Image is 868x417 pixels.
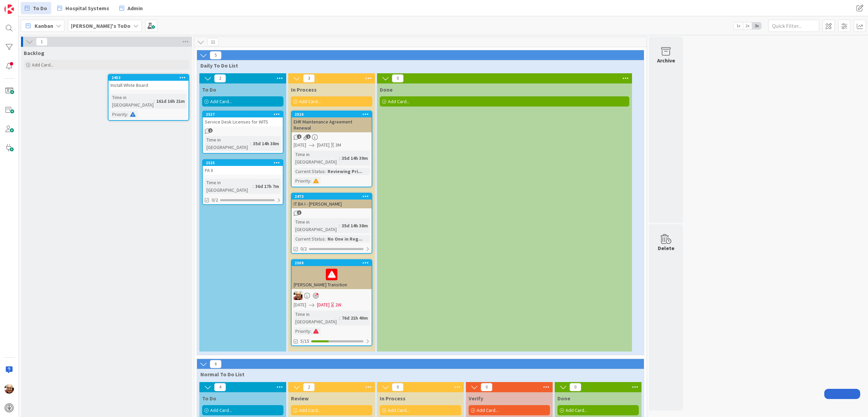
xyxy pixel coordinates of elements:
span: 1x [734,22,743,29]
div: 2525PA II [203,160,283,175]
span: In Process [380,395,406,402]
img: Ed [4,384,14,394]
b: [PERSON_NAME]'s ToDo [71,22,131,29]
span: : [127,111,128,118]
span: : [339,222,340,229]
div: PA II [203,166,283,175]
div: 2527 [203,111,283,117]
span: Add Card... [388,98,410,105]
input: Quick Filter... [768,20,819,32]
div: Time in [GEOGRAPHIC_DATA] [294,218,339,233]
span: 2 [297,134,301,139]
div: 2527 [206,112,283,117]
a: Admin [115,2,147,14]
div: Current Status [294,235,325,243]
div: 2525 [206,160,283,165]
span: 2 [214,74,226,82]
div: 2453Install White Board [108,75,189,90]
a: 2525PA IITime in [GEOGRAPHIC_DATA]:36d 17h 7m0/2 [202,159,283,205]
a: To Do [21,2,51,14]
div: 2526 [292,111,372,117]
div: Time in [GEOGRAPHIC_DATA] [294,151,339,166]
span: Add Card... [32,62,54,68]
span: In Process [291,86,317,93]
img: Ed [294,291,302,300]
div: Time in [GEOGRAPHIC_DATA] [205,179,253,194]
div: Install White Board [108,81,189,90]
span: To Do [33,4,47,12]
div: Time in [GEOGRAPHIC_DATA] [205,136,250,151]
span: [DATE] [294,141,306,149]
div: 2473 [295,194,372,199]
span: Add Card... [299,407,321,413]
div: Priority [111,111,127,118]
div: 36d 17h 7m [254,183,281,190]
img: avatar [4,403,14,413]
div: 3M [335,141,341,149]
div: Current Status [294,168,325,175]
div: 161d 16h 21m [155,97,186,105]
span: 3 [297,210,301,215]
a: 2453Install White BoardTime in [GEOGRAPHIC_DATA]:161d 16h 21mPriority: [108,74,189,121]
span: : [154,97,155,105]
span: 5/15 [300,338,309,345]
div: [PERSON_NAME] Transition [292,266,372,289]
div: Time in [GEOGRAPHIC_DATA] [294,310,339,325]
span: : [250,140,251,147]
span: Hospital Systems [65,4,109,12]
div: Service Desk Licenses for WITS [203,117,283,126]
span: 5 [210,51,221,59]
span: 11 [207,38,219,46]
span: Kanban [35,22,53,30]
div: Time in [GEOGRAPHIC_DATA] [111,94,154,109]
span: : [325,168,326,175]
span: 2 [303,383,315,391]
span: Normal To Do List [200,371,635,378]
span: Add Card... [566,407,587,413]
span: 3 [303,74,315,82]
span: : [325,235,326,243]
div: No One in Reg... [326,235,364,243]
span: : [339,154,340,162]
span: Admin [127,4,143,12]
div: 2453 [112,75,189,80]
span: 6 [210,360,221,368]
a: 2509[PERSON_NAME] TransitionEd[DATE][DATE]2WTime in [GEOGRAPHIC_DATA]:76d 21h 40mPriority:5/15 [291,259,372,346]
div: IT BA I - [PERSON_NAME] [292,200,372,208]
span: [DATE] [317,141,330,149]
span: [DATE] [294,301,306,308]
div: Ed [292,291,372,300]
div: 2509 [292,260,372,266]
span: 1 [306,134,311,139]
span: 2 [208,128,213,133]
div: Delete [658,244,674,252]
span: Done [557,395,570,402]
span: Backlog [24,50,44,56]
span: 0 [392,74,403,82]
div: 35d 14h 38m [251,140,281,147]
div: 2473 [292,193,372,200]
span: Add Card... [210,407,232,413]
span: 2x [743,22,752,29]
div: 2509[PERSON_NAME] Transition [292,260,372,289]
span: Daily To Do List [200,62,635,69]
div: 2453 [108,75,189,81]
span: Add Card... [210,98,232,105]
a: Hospital Systems [53,2,113,14]
span: 0/2 [300,245,307,252]
a: 2526EHR Maintenance Agreement Renewal[DATE][DATE]3MTime in [GEOGRAPHIC_DATA]:35d 14h 39mCurrent S... [291,111,372,187]
span: 3x [752,22,761,29]
div: 2473IT BA I - [PERSON_NAME] [292,193,372,208]
span: 0/2 [212,196,218,204]
div: 2509 [295,261,372,265]
div: 76d 21h 40m [340,314,370,322]
span: 0 [481,383,492,391]
span: : [339,314,340,322]
span: : [310,177,311,185]
a: 2527Service Desk Licenses for WITSTime in [GEOGRAPHIC_DATA]:35d 14h 38m [202,111,283,154]
div: 35d 14h 38m [340,222,370,229]
span: : [310,327,311,335]
span: 4 [214,383,226,391]
div: 2525 [203,160,283,166]
div: 2526 [295,112,372,117]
